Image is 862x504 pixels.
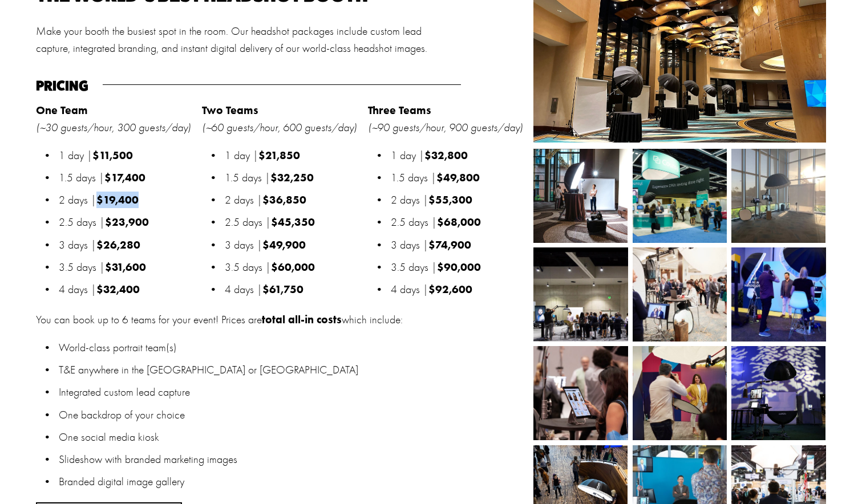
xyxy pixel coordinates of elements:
[391,214,528,230] p: 2.5 days |
[288,312,342,326] strong: all-in costs
[59,259,196,275] p: 3.5 days |
[270,170,314,184] strong: $32,250
[428,193,472,206] strong: $55,300
[391,147,528,164] p: 1 day |
[59,281,196,298] p: 4 days |
[262,282,303,296] strong: $61,750
[258,148,300,162] strong: $21,850
[105,215,149,229] strong: $23,900
[36,23,428,56] p: Make your booth the busiest spot in the room. Our headshot packages include custom lead capture, ...
[424,148,468,162] strong: $32,800
[689,247,831,342] img: 23-05-18_TDP_BTS_0017.jpg
[36,311,527,328] p: You can book up to 6 teams for your event! Prices are which include:
[391,259,528,275] p: 3.5 days |
[36,103,88,117] strong: One Team
[428,282,472,296] strong: $92,600
[225,214,362,230] p: 2.5 days |
[59,361,527,378] p: T&E anywhere in the [GEOGRAPHIC_DATA] or [GEOGRAPHIC_DATA]
[391,281,528,298] p: 4 days |
[731,322,825,440] img: 271495247_508108323859408_6411661946869337369_n.jpg
[59,429,527,445] p: One social media kiosk
[262,312,285,326] strong: total
[92,148,133,162] strong: $11,500
[391,169,528,186] p: 1.5 days |
[700,149,825,243] img: image0.jpeg
[262,238,306,251] strong: $49,900
[202,103,258,117] strong: Two Teams
[96,282,140,296] strong: $32,400
[96,238,140,251] strong: $26,280
[533,149,628,243] img: Nashville HDC-3.jpg
[59,214,196,230] p: 2.5 days |
[262,193,306,206] strong: $36,850
[271,215,315,229] strong: $45,350
[59,384,527,400] p: Integrated custom lead capture
[609,247,751,342] img: 22-11-16_TDP_BTS_021.jpg
[533,247,666,342] img: BIO_Backpack.jpg
[104,170,145,184] strong: $17,400
[515,346,646,440] img: 23-08-21_TDP_BTS_017.jpg
[59,473,527,490] p: Branded digital image gallery
[225,147,362,164] p: 1 day |
[96,193,139,206] strong: $19,400
[436,170,480,184] strong: $49,800
[36,121,191,134] em: (~30 guests/hour, 300 guests/day)
[225,192,362,208] p: 2 days |
[391,192,528,208] p: 2 days |
[437,260,481,274] strong: $90,000
[36,79,96,93] h4: Pricing
[225,259,362,275] p: 3.5 days |
[59,339,527,356] p: World-class portrait team(s)
[225,169,362,186] p: 1.5 days |
[437,215,481,229] strong: $68,000
[225,281,362,298] p: 4 days |
[428,238,471,251] strong: $74,900
[271,260,315,274] strong: $60,000
[59,451,527,468] p: Slideshow with branded marketing images
[59,147,196,164] p: 1 day |
[59,169,196,186] p: 1.5 days |
[59,237,196,253] p: 3 days |
[202,121,357,134] em: (~60 guests/hour, 600 guests/day)
[59,407,527,423] p: One backdrop of your choice
[368,103,431,117] strong: Three Teams
[597,346,741,440] img: 22-06-23_TwoDudesBTS_295.jpg
[608,149,749,243] img: _FP_2412.jpg
[59,192,196,208] p: 2 days |
[105,260,146,274] strong: $31,600
[225,237,362,253] p: 3 days |
[391,237,528,253] p: 3 days |
[368,121,523,134] em: (~90 guests/hour, 900 guests/day)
